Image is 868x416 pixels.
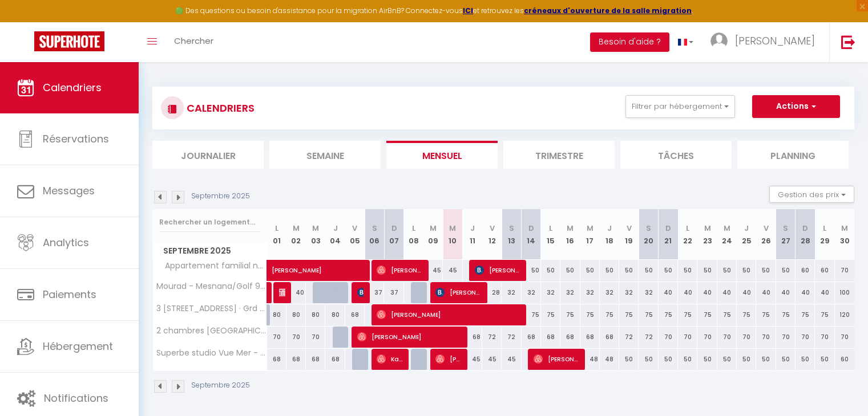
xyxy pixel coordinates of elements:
div: 68 [541,327,560,348]
div: 32 [639,282,658,303]
div: 40 [756,282,776,303]
div: 75 [639,304,658,325]
span: Analytics [43,235,89,250]
img: ... [710,32,728,50]
div: 45 [482,349,502,370]
div: 40 [776,282,796,303]
th: 05 [345,209,365,260]
abbr: L [412,223,415,234]
div: 75 [697,304,717,325]
div: 50 [756,349,776,370]
div: 48 [580,349,600,370]
div: 70 [796,327,815,348]
th: 16 [560,209,580,260]
div: 75 [580,304,600,325]
th: 11 [463,209,482,260]
li: Tâches [620,141,732,169]
span: Superbe studio Vue Mer - Corniche Malabata, Clim [155,349,269,357]
div: 70 [737,327,756,348]
div: 50 [697,260,717,281]
button: Gestion des prix [769,186,854,203]
button: Besoin d'aide ? [590,32,669,52]
span: 3 [STREET_ADDRESS] · Grd appart cosy 3 ch. terrasse/clim centre [GEOGRAPHIC_DATA] [155,304,269,313]
div: 50 [619,349,639,370]
abbr: L [823,223,826,234]
span: [PERSON_NAME] [377,259,422,281]
abbr: D [391,223,397,234]
div: 40 [286,282,306,303]
div: 32 [580,282,600,303]
div: 70 [286,327,306,348]
th: 01 [267,209,286,260]
div: 50 [756,260,776,281]
div: 50 [678,349,697,370]
abbr: M [430,223,437,234]
div: 80 [306,304,325,325]
div: 32 [560,282,580,303]
abbr: V [627,223,632,234]
div: 45 [502,349,521,370]
div: 70 [717,327,737,348]
div: 80 [325,304,345,325]
div: 40 [717,282,737,303]
th: 03 [306,209,325,260]
div: 68 [306,349,325,370]
div: 100 [835,282,854,303]
div: 80 [267,304,286,325]
abbr: D [802,223,808,234]
div: 72 [619,327,639,348]
a: ICI [463,6,473,15]
div: 72 [482,327,502,348]
span: Septembre 2025 [153,243,267,259]
abbr: S [372,223,377,234]
div: 40 [815,282,834,303]
div: 75 [756,304,776,325]
button: Filtrer par hébergement [625,95,735,118]
div: 50 [580,260,600,281]
abbr: V [490,223,495,234]
div: 32 [600,282,619,303]
span: [PERSON_NAME] [272,254,403,275]
div: 75 [560,304,580,325]
abbr: M [841,223,848,234]
div: 50 [600,260,619,281]
span: [PERSON_NAME] [377,304,519,325]
div: 75 [600,304,619,325]
div: 70 [306,327,325,348]
abbr: S [509,223,514,234]
div: 50 [639,260,658,281]
button: Actions [752,95,840,118]
div: 68 [522,327,541,348]
div: 60 [835,349,854,370]
div: 75 [541,304,560,325]
div: 50 [639,349,658,370]
abbr: V [764,223,769,234]
th: 09 [423,209,443,260]
div: 32 [619,282,639,303]
div: 75 [796,304,815,325]
div: 37 [365,282,384,303]
div: 75 [678,304,697,325]
div: 70 [815,327,834,348]
div: 50 [717,349,737,370]
abbr: J [333,223,338,234]
div: 50 [560,260,580,281]
div: 75 [815,304,834,325]
div: 75 [776,304,796,325]
li: Planning [737,141,849,169]
span: Mourad - Mesnana/Golf 9593305513 · Mesnana Golf : Fully Eq. 2BR Apt. Smart Price! [155,282,269,291]
div: 72 [639,327,658,348]
div: 50 [776,349,796,370]
div: 50 [659,349,678,370]
abbr: M [312,223,319,234]
abbr: L [275,223,278,234]
th: 30 [835,209,854,260]
p: Septembre 2025 [191,380,250,391]
div: 32 [522,282,541,303]
span: [PERSON_NAME] [357,326,461,348]
div: 75 [619,304,639,325]
th: 20 [639,209,658,260]
div: 68 [345,304,365,325]
span: [PERSON_NAME] [279,282,285,303]
div: 50 [717,260,737,281]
